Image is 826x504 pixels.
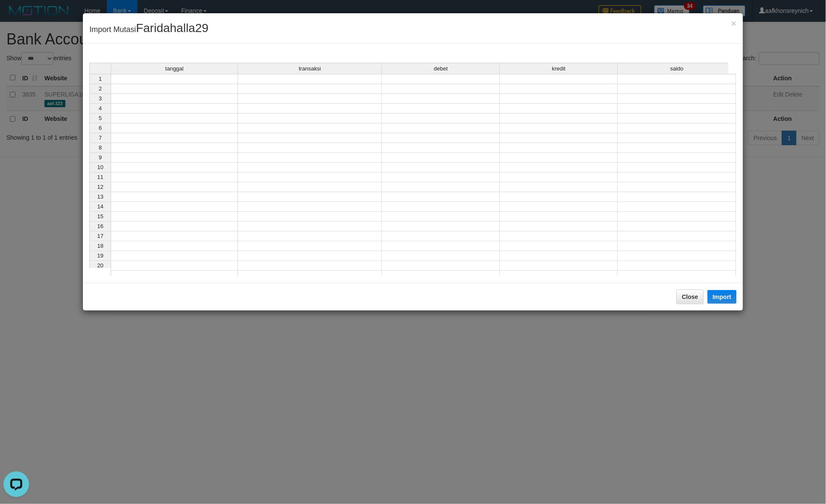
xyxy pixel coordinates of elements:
[97,223,103,229] span: 16
[708,290,737,304] button: Import
[676,290,704,304] button: Close
[97,243,103,249] span: 18
[97,184,103,190] span: 12
[731,18,736,28] span: ×
[99,154,102,161] span: 9
[136,21,209,35] span: Faridahalla29
[434,66,448,72] span: debet
[670,66,684,72] span: saldo
[3,3,29,29] button: Open LiveChat chat widget
[552,66,566,72] span: kredit
[89,25,209,34] span: Import Mutasi
[97,193,103,200] span: 13
[97,252,103,259] span: 19
[731,19,736,28] button: Close
[99,144,102,151] span: 8
[97,262,103,269] span: 20
[165,66,184,72] span: tanggal
[99,85,102,92] span: 2
[299,66,321,72] span: transaksi
[89,63,111,74] th: Select whole grid
[99,125,102,131] span: 6
[97,174,103,180] span: 11
[99,76,102,82] span: 1
[99,135,102,141] span: 7
[97,233,103,239] span: 17
[99,115,102,121] span: 5
[99,105,102,111] span: 4
[97,213,103,220] span: 15
[99,95,102,102] span: 3
[97,203,103,210] span: 14
[97,164,103,170] span: 10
